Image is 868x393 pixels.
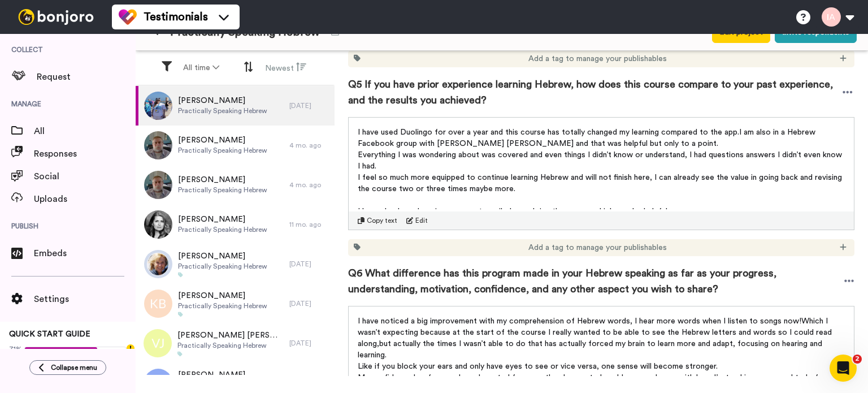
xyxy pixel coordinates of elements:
[136,126,335,165] a: [PERSON_NAME]Practically Speaking Hebrew4 mo. ago
[176,58,226,78] button: All time
[29,360,106,375] button: Collapse menu
[289,141,329,150] div: 4 mo. ago
[34,124,136,138] span: All
[528,242,667,253] span: Add a tag to manage your publishables
[125,343,136,353] div: Tooltip anchor
[34,247,136,260] span: Embeds
[289,101,329,110] div: [DATE]
[34,192,136,206] span: Uploads
[830,355,857,382] iframe: Intercom live chat
[34,292,136,306] span: Settings
[178,106,267,115] span: Practically Speaking Hebrew
[289,180,329,189] div: 4 mo. ago
[136,244,335,284] a: [PERSON_NAME]Practically Speaking Hebrew[DATE]
[358,374,833,393] nr-sentence: My confidence has for sure been boosted far more than I expected, and I am now happy with how I’m...
[358,208,669,215] nr-sentence: I have also been keeping some notes wile I was doing the course which may be helpful:
[289,299,329,308] div: [DATE]
[178,146,267,155] span: Practically Speaking Hebrew
[144,210,172,239] img: 2afd6217-9a29-4941-904d-fa7285f980fa.jpeg
[144,250,172,278] img: 3b537038-f964-42c2-a17b-15f804f22e87.png
[14,9,98,25] img: bj-logo-header-white.svg
[415,216,428,225] span: Edit
[289,220,329,229] div: 11 mo. ago
[144,92,172,120] img: ee70703c-c9b8-4787-9390-1837eb7104b6.jpeg
[178,301,267,310] span: Practically Speaking Hebrew
[358,362,718,370] nr-sentence: Like if you block your ears and only have eyes to see or vice versa, one sense will become stronger.
[178,185,267,195] span: Practically Speaking Hebrew
[289,339,329,348] div: [DATE]
[358,128,739,136] nr-sentence: I have used Duolingo for over a year and this course has totally changed my learning compared to ...
[528,53,667,64] span: Add a tag to manage your publishables
[178,290,267,301] span: [PERSON_NAME]
[119,8,137,26] img: tm-color.svg
[348,268,776,294] nr-sentence: Q6 What difference has this program made in your Hebrew speaking as far as your progress, underst...
[367,216,397,225] span: Copy text
[853,355,862,364] span: 2
[51,363,97,372] span: Collapse menu
[178,225,267,234] span: Practically Speaking Hebrew
[136,205,335,244] a: [PERSON_NAME]Practically Speaking Hebrew11 mo. ago
[358,174,844,193] nr-sentence: I feel so much more equipped to continue learning Hebrew and will not finish here, I can already ...
[136,86,335,126] a: [PERSON_NAME]Practically Speaking Hebrew[DATE]
[258,57,313,79] button: Newest
[144,9,208,25] span: Testimonials
[289,260,329,269] div: [DATE]
[136,323,335,363] a: [PERSON_NAME] [PERSON_NAME]Practically Speaking Hebrew[DATE]
[358,317,801,325] nr-sentence: I have noticed a big improvement with my comprehension of Hebrew words, I hear more words when I ...
[178,262,267,271] span: Practically Speaking Hebrew
[358,340,824,359] nr-sentence: but actually the times I wasn’t able to do that has actually forced my brain to learn more and ad...
[178,135,267,146] span: [PERSON_NAME]
[178,174,267,185] span: [PERSON_NAME]
[34,170,136,183] span: Social
[348,79,833,105] nr-sentence: Q5 If you have prior experience learning Hebrew, how does this course compare to your past experi...
[177,330,284,341] span: [PERSON_NAME] [PERSON_NAME]
[144,131,172,159] img: dbf7a2d3-5cbc-42e1-821a-8bbceb791bc1.jpeg
[178,95,267,106] span: [PERSON_NAME]
[358,317,834,348] nr-sentence: Which I wasn’t expecting because at the start of the course I really wanted to be able to see the...
[136,284,335,323] a: [PERSON_NAME]Practically Speaking Hebrew[DATE]
[9,344,22,353] span: 71%
[34,147,136,161] span: Responses
[144,329,172,357] img: vj.png
[144,171,172,199] img: dbf7a2d3-5cbc-42e1-821a-8bbceb791bc1.jpeg
[178,251,267,262] span: [PERSON_NAME]
[144,290,172,318] img: kb.png
[37,70,136,84] span: Request
[178,369,267,381] span: [PERSON_NAME]
[9,330,90,338] span: QUICK START GUIDE
[136,165,335,205] a: [PERSON_NAME]Practically Speaking Hebrew4 mo. ago
[178,214,267,225] span: [PERSON_NAME]
[358,151,844,170] nr-sentence: Everything I was wondering about was covered and even things I didn’t know or understand, I had q...
[177,341,284,350] span: Practically Speaking Hebrew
